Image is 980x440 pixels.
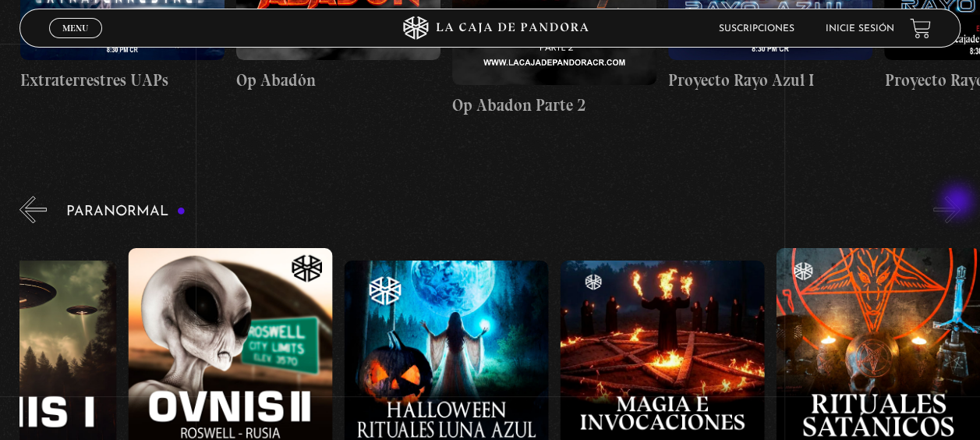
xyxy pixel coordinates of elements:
[452,93,656,118] h4: Op Abadon Parte 2
[910,18,931,39] a: View your shopping cart
[719,24,794,34] a: Suscripciones
[66,204,186,219] h3: Paranormal
[62,23,88,33] span: Menu
[236,68,440,93] h4: Op Abadón
[20,68,225,93] h4: Extraterrestres UAPs
[58,37,94,48] span: Cerrar
[933,196,961,223] button: Next
[668,68,872,93] h4: Proyecto Rayo Azul I
[19,196,47,223] button: Previous
[826,24,894,34] a: Inicie sesión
